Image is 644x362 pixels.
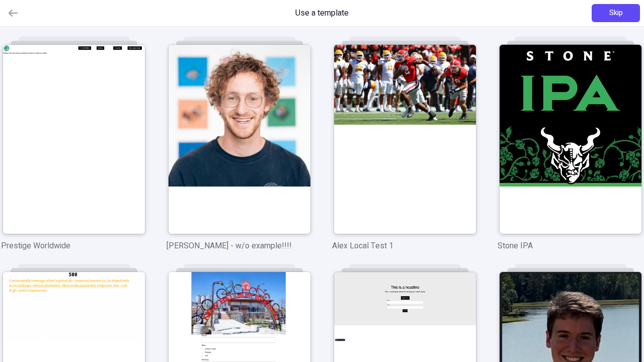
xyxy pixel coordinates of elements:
span: Use a template [295,7,349,19]
p: [PERSON_NAME] - w/o example!!!! [167,240,312,252]
span: Skip [609,8,623,19]
p: Alex Local Test 1 [332,240,477,252]
button: Skip [592,4,640,22]
p: Prestige Worldwide [1,240,146,252]
p: Stone IPA [498,240,643,252]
